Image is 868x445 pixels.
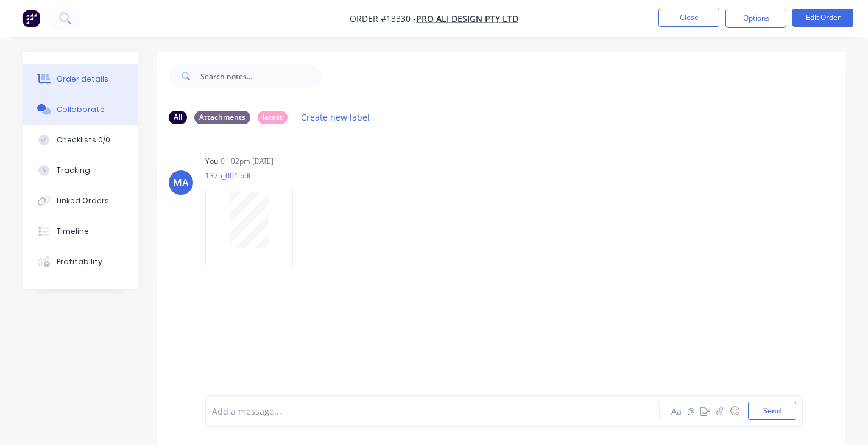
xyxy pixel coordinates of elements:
[727,404,742,418] button: ☺
[792,9,853,27] button: Edit Order
[350,13,416,24] span: Order #13330 -
[23,94,138,125] button: Collaborate
[748,402,796,420] button: Send
[669,404,683,418] button: Aa
[23,186,138,216] button: Linked Orders
[57,74,108,85] div: Order details
[194,111,250,124] div: Attachments
[23,216,138,247] button: Timeline
[295,109,376,125] button: Create new label
[23,125,138,155] button: Checklists 0/0
[725,9,786,28] button: Options
[173,175,189,190] div: MA
[683,404,698,418] button: @
[258,111,288,124] div: latest
[57,165,90,176] div: Tracking
[57,104,105,115] div: Collaborate
[416,13,518,24] a: Pro Ali Design Pty Ltd
[205,156,218,167] div: You
[23,155,138,186] button: Tracking
[57,256,102,267] div: Profitability
[169,111,187,124] div: All
[23,247,138,277] button: Profitability
[57,195,109,206] div: Linked Orders
[57,135,110,145] div: Checklists 0/0
[658,9,719,27] button: Close
[23,64,138,94] button: Order details
[57,226,89,237] div: Timeline
[205,170,305,181] p: 1375_001.pdf
[200,64,321,88] input: Search notes...
[22,9,40,27] img: Factory
[221,156,273,167] div: 01:02pm [DATE]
